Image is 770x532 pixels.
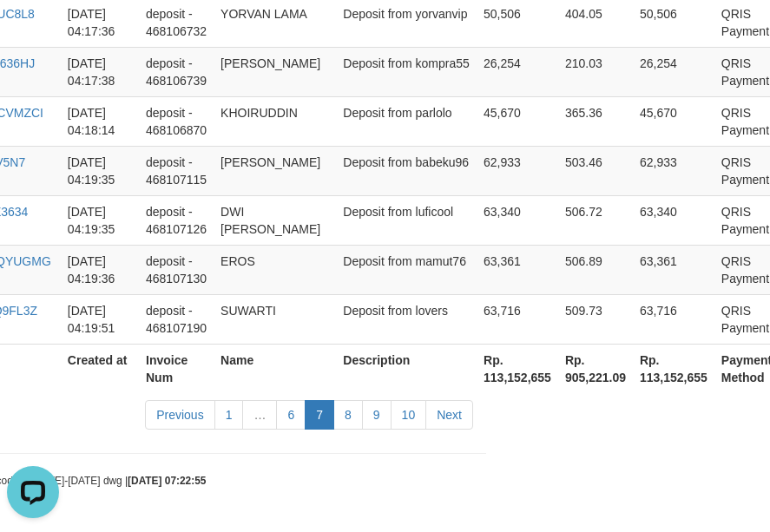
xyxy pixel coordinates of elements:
th: Invoice Num [139,344,214,393]
th: Rp. 113,152,655 [477,344,558,393]
td: deposit - 468107126 [139,195,214,245]
td: 63,716 [477,294,558,344]
td: SUWARTI [214,294,336,344]
td: Deposit from lovers [336,294,477,344]
td: [DATE] 04:19:35 [61,195,139,245]
td: 63,361 [477,245,558,294]
a: 6 [276,400,306,430]
th: Rp. 113,152,655 [633,344,714,393]
td: deposit - 468106739 [139,47,214,96]
td: deposit - 468107190 [139,294,214,344]
td: 45,670 [633,96,714,146]
a: Previous [145,400,214,430]
td: deposit - 468107115 [139,146,214,195]
th: Rp. 905,221.09 [558,344,633,393]
td: Deposit from luficool [336,195,477,245]
td: [DATE] 04:19:35 [61,146,139,195]
a: Next [425,400,473,430]
td: 62,933 [477,146,558,195]
td: deposit - 468107130 [139,245,214,294]
th: Created at [61,344,139,393]
th: Description [336,344,477,393]
td: 45,670 [477,96,558,146]
td: 62,933 [633,146,714,195]
a: 10 [391,400,427,430]
td: Deposit from kompra55 [336,47,477,96]
button: Open LiveChat chat widget [7,7,59,59]
td: 365.36 [558,96,633,146]
td: 63,340 [477,195,558,245]
a: … [242,400,277,430]
td: 63,361 [633,245,714,294]
td: [DATE] 04:17:38 [61,47,139,96]
td: 26,254 [477,47,558,96]
td: Deposit from mamut76 [336,245,477,294]
td: deposit - 468106870 [139,96,214,146]
td: 63,716 [633,294,714,344]
strong: [DATE] 07:22:55 [128,475,206,487]
th: Name [214,344,336,393]
td: 503.46 [558,146,633,195]
td: EROS [214,245,336,294]
td: [PERSON_NAME] [214,47,336,96]
td: 509.73 [558,294,633,344]
a: 7 [305,400,334,430]
td: 26,254 [633,47,714,96]
td: 210.03 [558,47,633,96]
td: 63,340 [633,195,714,245]
a: 1 [214,400,244,430]
td: [DATE] 04:19:51 [61,294,139,344]
td: Deposit from babeku96 [336,146,477,195]
td: Deposit from parlolo [336,96,477,146]
td: 506.89 [558,245,633,294]
a: 9 [362,400,392,430]
td: [DATE] 04:18:14 [61,96,139,146]
td: [PERSON_NAME] [214,146,336,195]
a: 8 [333,400,363,430]
td: KHOIRUDDIN [214,96,336,146]
td: 506.72 [558,195,633,245]
td: [DATE] 04:19:36 [61,245,139,294]
td: DWI [PERSON_NAME] [214,195,336,245]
